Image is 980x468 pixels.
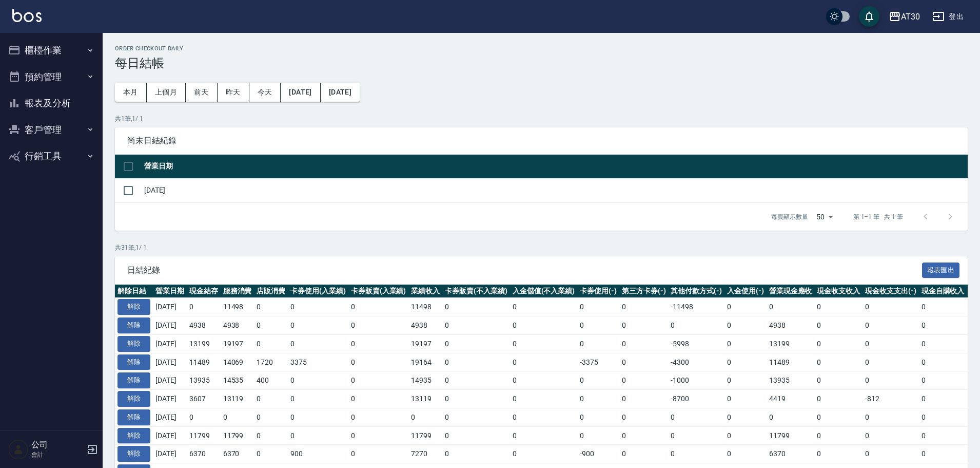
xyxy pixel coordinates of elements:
[221,445,254,463] td: 6370
[153,390,187,408] td: [DATE]
[668,353,724,371] td: -4300
[187,445,221,463] td: 6370
[442,353,510,371] td: 0
[510,426,578,445] td: 0
[814,390,863,408] td: 0
[442,408,510,426] td: 0
[117,354,150,370] button: 解除
[254,371,288,390] td: 400
[221,426,254,445] td: 11799
[408,371,442,390] td: 14935
[115,243,968,252] p: 共 31 筆, 1 / 1
[348,371,409,390] td: 0
[348,353,409,371] td: 0
[221,353,254,371] td: 14069
[668,426,724,445] td: 0
[153,371,187,390] td: [DATE]
[901,10,920,23] div: AT30
[408,390,442,408] td: 13119
[510,316,578,335] td: 0
[767,353,815,371] td: 11489
[442,390,510,408] td: 0
[510,371,578,390] td: 0
[919,316,967,335] td: 0
[408,334,442,353] td: 19197
[147,83,186,102] button: 上個月
[928,7,968,26] button: 登出
[577,408,619,426] td: 0
[724,353,767,371] td: 0
[8,439,29,460] img: Person
[254,298,288,316] td: 0
[919,371,967,390] td: 0
[442,445,510,463] td: 0
[288,371,348,390] td: 0
[724,426,767,445] td: 0
[187,426,221,445] td: 11799
[577,298,619,316] td: 0
[288,334,348,353] td: 0
[31,440,84,450] h5: 公司
[724,285,767,298] th: 入金使用(-)
[767,285,815,298] th: 營業現金應收
[187,353,221,371] td: 11489
[221,334,254,353] td: 19197
[115,285,153,298] th: 解除日結
[12,9,42,22] img: Logo
[153,285,187,298] th: 營業日期
[814,298,863,316] td: 0
[767,334,815,353] td: 13199
[348,298,409,316] td: 0
[724,445,767,463] td: 0
[510,408,578,426] td: 0
[218,83,249,102] button: 昨天
[619,426,669,445] td: 0
[767,408,815,426] td: 0
[853,212,903,221] p: 第 1–1 筆 共 1 筆
[619,390,669,408] td: 0
[863,298,919,316] td: 0
[186,83,218,102] button: 前天
[4,117,99,143] button: 客戶管理
[321,83,360,102] button: [DATE]
[724,390,767,408] td: 0
[115,83,147,102] button: 本月
[187,371,221,390] td: 13935
[348,445,409,463] td: 0
[767,316,815,335] td: 4938
[4,37,99,64] button: 櫃檯作業
[922,263,960,278] button: 報表匯出
[919,334,967,353] td: 0
[348,334,409,353] td: 0
[510,285,578,298] th: 入金儲值(不入業績)
[117,336,150,352] button: 解除
[577,445,619,463] td: -900
[863,390,919,408] td: -812
[254,408,288,426] td: 0
[187,408,221,426] td: 0
[919,353,967,371] td: 0
[668,371,724,390] td: -1000
[153,353,187,371] td: [DATE]
[767,426,815,445] td: 11799
[863,445,919,463] td: 0
[408,285,442,298] th: 業績收入
[919,298,967,316] td: 0
[510,445,578,463] td: 0
[668,285,724,298] th: 其他付款方式(-)
[767,371,815,390] td: 13935
[919,445,967,463] td: 0
[348,316,409,335] td: 0
[31,450,84,459] p: 會計
[127,136,955,146] span: 尚未日結紀錄
[117,446,150,462] button: 解除
[142,155,968,179] th: 營業日期
[254,390,288,408] td: 0
[442,426,510,445] td: 0
[814,408,863,426] td: 0
[619,408,669,426] td: 0
[187,316,221,335] td: 4938
[221,298,254,316] td: 11498
[863,316,919,335] td: 0
[187,334,221,353] td: 13199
